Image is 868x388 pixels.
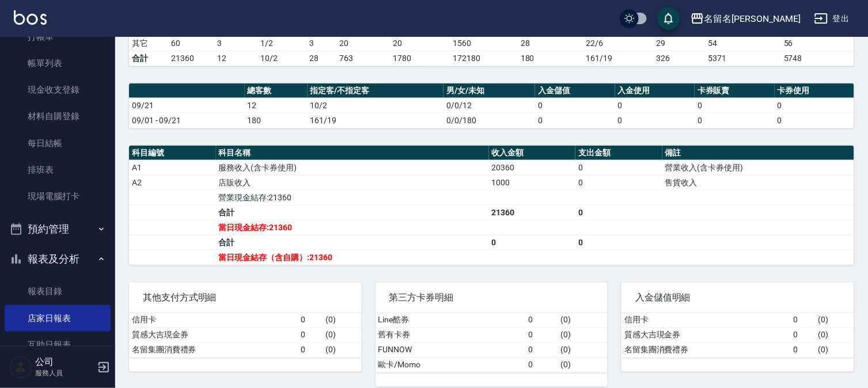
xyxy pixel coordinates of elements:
[518,36,583,51] td: 28
[657,7,680,30] button: save
[535,83,615,98] th: 入金儲值
[535,113,615,128] td: 0
[298,313,323,328] td: 0
[376,328,526,343] td: 舊有卡券
[621,313,854,358] table: a dense table
[323,313,361,328] td: ( 0 )
[558,313,608,328] td: ( 0 )
[143,292,348,303] span: 其他支付方式明細
[323,328,361,343] td: ( 0 )
[168,36,214,51] td: 60
[621,313,790,328] td: 信用卡
[308,83,444,98] th: 指定客/不指定客
[35,356,94,368] h5: 公司
[5,50,111,77] a: 帳單列表
[525,343,558,357] td: 0
[35,368,94,378] p: 服務人員
[662,160,854,175] td: 營業收入(含卡券使用)
[654,51,706,66] td: 326
[168,51,214,66] td: 21360
[775,83,854,98] th: 卡券使用
[518,51,583,66] td: 180
[5,332,111,358] a: 互助日報表
[781,36,862,51] td: 56
[654,36,706,51] td: 29
[129,313,298,328] td: 信用卡
[216,220,489,235] td: 當日現金結存:21360
[216,250,489,265] td: 當日現金結存（含自購）:21360
[376,313,608,373] table: a dense table
[775,98,854,113] td: 0
[9,356,32,379] img: Person
[489,146,576,161] th: 收入金額
[686,7,805,31] button: 名留名[PERSON_NAME]
[525,328,558,343] td: 0
[615,98,695,113] td: 0
[216,190,489,205] td: 營業現金結存:21360
[662,175,854,190] td: 售貨收入
[214,51,258,66] td: 12
[5,130,111,157] a: 每日結帳
[5,183,111,210] a: 現場電腦打卡
[214,36,258,51] td: 3
[5,103,111,130] a: 材料自購登錄
[489,205,576,220] td: 21360
[662,146,854,161] th: 備註
[257,51,306,66] td: 10/2
[816,313,854,328] td: ( 0 )
[216,235,489,250] td: 合計
[444,113,535,128] td: 0/0/180
[583,51,654,66] td: 161/19
[216,205,489,220] td: 合計
[5,77,111,103] a: 現金收支登錄
[791,328,816,343] td: 0
[575,160,662,175] td: 0
[791,343,816,357] td: 0
[129,343,298,357] td: 名留集團消費禮券
[444,98,535,113] td: 0/0/12
[336,51,391,66] td: 763
[489,175,576,190] td: 1000
[695,98,774,113] td: 0
[308,98,444,113] td: 10/2
[391,36,450,51] td: 20
[129,328,298,343] td: 質感大吉現金券
[525,357,558,372] td: 0
[489,235,576,250] td: 0
[706,51,782,66] td: 5371
[621,343,790,357] td: 名留集團消費禮券
[575,146,662,161] th: 支出金額
[5,157,111,183] a: 排班表
[5,244,111,274] button: 報表及分析
[298,328,323,343] td: 0
[129,146,216,161] th: 科目編號
[245,98,308,113] td: 12
[695,113,774,128] td: 0
[816,328,854,343] td: ( 0 )
[575,205,662,220] td: 0
[5,305,111,332] a: 店家日報表
[706,36,782,51] td: 54
[129,98,245,113] td: 09/21
[575,175,662,190] td: 0
[615,83,695,98] th: 入金使用
[558,328,608,343] td: ( 0 )
[575,235,662,250] td: 0
[129,36,168,51] td: 其它
[781,51,862,66] td: 5748
[775,113,854,128] td: 0
[450,36,518,51] td: 1560
[535,98,615,113] td: 0
[216,175,489,190] td: 店販收入
[558,343,608,357] td: ( 0 )
[245,113,308,128] td: 180
[5,24,111,50] a: 打帳單
[450,51,518,66] td: 172180
[129,51,168,66] td: 合計
[376,343,526,357] td: FUNNOW
[444,83,535,98] th: 男/女/未知
[5,214,111,244] button: 預約管理
[129,160,216,175] td: A1
[621,328,790,343] td: 質感大吉現金券
[129,175,216,190] td: A2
